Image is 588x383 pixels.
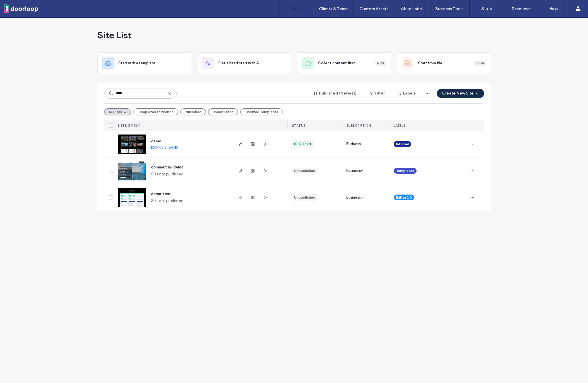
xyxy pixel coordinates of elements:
[309,89,362,98] button: Published (Newest)
[401,6,423,11] label: White Label
[346,168,363,174] span: Business+
[346,141,363,147] span: Business+
[437,89,484,98] button: Create New Site
[396,141,409,147] span: Internal
[151,145,178,150] a: [DOMAIN_NAME]
[360,6,389,11] label: Custom Assets
[418,60,442,66] span: Start from file
[474,61,486,66] div: Beta
[118,124,141,128] span: SITES (3/1964)
[118,60,155,66] span: Start with a template
[197,52,291,74] div: Get a head start with AI
[396,168,414,173] span: Templates
[393,89,421,98] button: Labels
[151,139,161,143] a: demo
[133,108,178,115] button: Templates to work on
[375,61,386,66] div: New
[218,60,259,66] span: Get a head start with AI
[291,6,301,11] label: Sites
[294,195,315,200] div: Unpublished
[397,52,491,74] div: Start from fileBeta
[549,6,558,11] label: Help
[396,195,412,200] span: Editor 2.0
[97,52,191,74] div: Start with a template
[151,198,184,204] span: Site not published
[294,168,315,173] div: Unpublished
[104,108,131,115] button: All Sites
[240,108,283,115] button: Finalized Templates
[13,4,25,9] span: Help
[346,124,371,128] span: SUBSCRIPTION
[318,60,355,66] span: Collect content first
[97,29,132,41] span: Site List
[319,6,348,11] label: Clients & Team
[512,6,532,11] label: Resources
[151,192,171,196] a: demo-test
[297,52,391,74] div: Collect content firstNew
[208,108,238,115] button: Unpublished
[364,89,390,98] button: Filter
[151,165,184,169] a: commercial-demo
[435,6,464,11] label: Business Tools
[481,6,492,11] label: Stats
[151,171,184,177] span: Site not published
[394,124,406,128] span: LABELS
[292,124,306,128] span: STATUS
[294,141,311,147] div: Published
[180,108,206,115] button: Published
[346,195,363,200] span: Business+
